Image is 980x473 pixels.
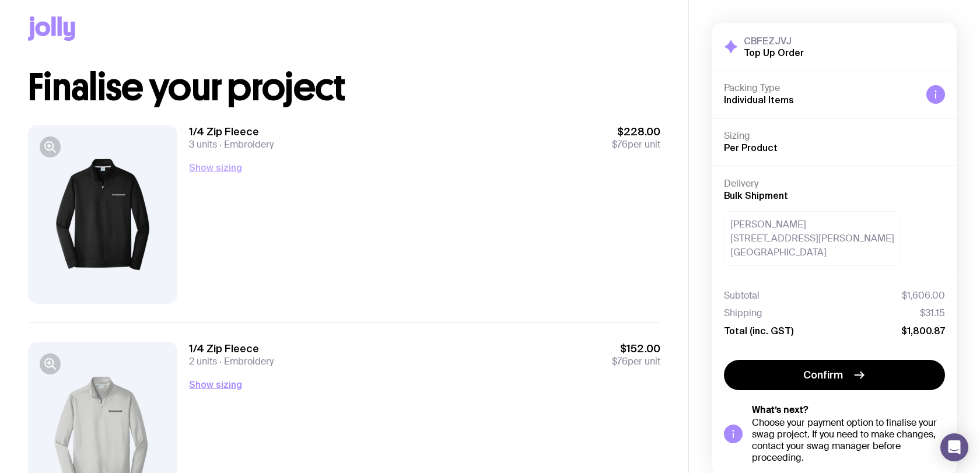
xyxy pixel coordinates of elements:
button: Show sizing [189,377,242,391]
span: Shipping [724,307,762,319]
span: Subtotal [724,290,759,302]
span: Confirm [803,368,843,382]
div: [PERSON_NAME] [STREET_ADDRESS][PERSON_NAME] [GEOGRAPHIC_DATA] [724,211,901,266]
div: Open Intercom Messenger [940,433,968,461]
button: Show sizing [189,160,242,174]
span: $1,800.87 [901,325,945,337]
span: 2 units [189,355,217,367]
span: $1,606.00 [902,290,945,302]
span: Embroidery [217,138,274,150]
h3: 1/4 Zip Fleece [189,125,274,139]
span: $31.15 [920,307,945,319]
span: Total (inc. GST) [724,325,793,337]
span: per unit [612,139,660,150]
h4: Delivery [724,178,945,190]
span: $152.00 [612,342,660,356]
div: Choose your payment option to finalise your swag project. If you need to make changes, contact yo... [752,417,945,464]
h4: Packing Type [724,82,917,94]
h3: CBFEZJVJ [744,35,804,47]
h4: Sizing [724,130,945,142]
span: Per Product [724,142,778,153]
span: Individual Items [724,94,794,105]
span: $228.00 [612,125,660,139]
h3: 1/4 Zip Fleece [189,342,274,356]
span: Embroidery [217,355,274,367]
span: Bulk Shipment [724,190,788,201]
span: 3 units [189,138,217,150]
button: Confirm [724,360,945,390]
span: $76 [612,355,628,367]
h1: Finalise your project [28,69,660,106]
h2: Top Up Order [744,47,804,58]
h5: What’s next? [752,404,945,416]
span: per unit [612,356,660,367]
span: $76 [612,138,628,150]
